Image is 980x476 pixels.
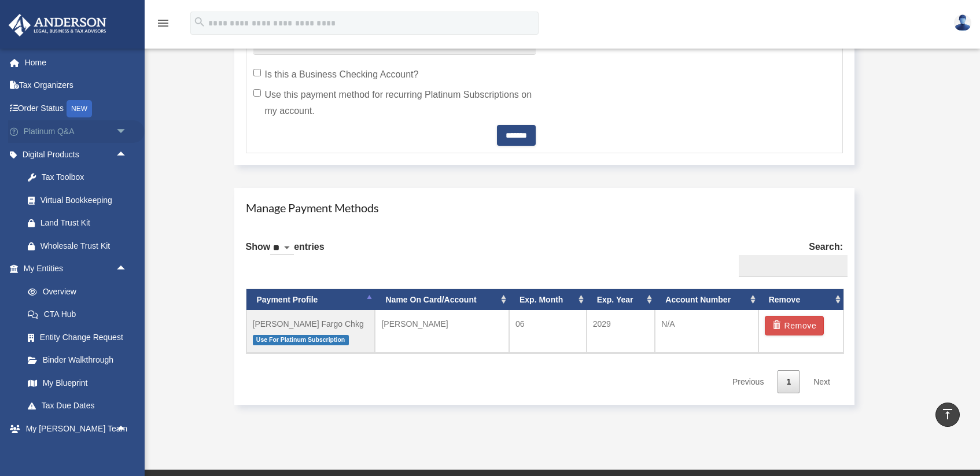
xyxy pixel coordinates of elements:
[8,417,145,440] a: My [PERSON_NAME] Teamarrow_drop_up
[8,74,145,97] a: Tax Organizers
[8,97,145,120] a: Order StatusNEW
[246,239,325,267] label: Show entries
[116,257,139,281] span: arrow_drop_up
[724,370,772,394] a: Previous
[116,143,139,167] span: arrow_drop_up
[778,370,800,394] a: 1
[16,212,145,235] a: Land Trust Kit
[16,234,145,257] a: Wholesale Trust Kit
[509,289,587,311] th: Exp. Month: activate to sort column ascending
[246,289,375,311] th: Payment Profile: activate to sort column descending
[935,403,960,427] a: vertical_align_top
[765,316,824,335] button: Remove
[40,216,130,230] div: Land Trust Kit
[246,200,843,216] h4: Manage Payment Methods
[270,242,294,255] select: Showentries
[8,51,145,74] a: Home
[758,289,843,311] th: Remove: activate to sort column ascending
[40,239,130,253] div: Wholesale Trust Kit
[193,16,206,28] i: search
[253,69,261,76] input: Is this a Business Checking Account?
[655,289,758,311] th: Account Number: activate to sort column ascending
[253,335,349,345] span: Use For Platinum Subscription
[941,407,955,421] i: vertical_align_top
[16,326,145,349] a: Entity Change Request
[253,87,536,119] label: Use this payment method for recurring Platinum Subscriptions on my account.
[253,67,536,83] label: Is this a Business Checking Account?
[8,120,145,143] a: Platinum Q&Aarrow_drop_down
[734,239,843,277] label: Search:
[40,170,130,185] div: Tax Toolbox
[375,310,509,353] td: [PERSON_NAME]
[156,20,170,30] a: menu
[587,289,655,311] th: Exp. Year: activate to sort column ascending
[116,417,139,441] span: arrow_drop_up
[40,193,130,208] div: Virtual Bookkeeping
[156,16,170,30] i: menu
[253,89,261,97] input: Use this payment method for recurring Platinum Subscriptions on my account.
[16,349,145,372] a: Binder Walkthrough
[509,310,587,353] td: 06
[16,189,145,212] a: Virtual Bookkeeping
[116,120,139,144] span: arrow_drop_down
[16,394,145,418] a: Tax Due Dates
[8,143,145,166] a: Digital Productsarrow_drop_up
[16,166,145,189] a: Tax Toolbox
[954,14,971,31] img: User Pic
[375,289,509,311] th: Name On Card/Account: activate to sort column ascending
[655,310,758,353] td: N/A
[805,370,839,394] a: Next
[5,14,110,36] img: Anderson Advisors Platinum Portal
[246,310,375,353] td: [PERSON_NAME] Fargo Chkg
[16,280,145,303] a: Overview
[739,255,848,277] input: Search:
[8,257,145,281] a: My Entitiesarrow_drop_up
[16,371,145,394] a: My Blueprint
[67,100,92,117] div: NEW
[587,310,655,353] td: 2029
[16,303,145,326] a: CTA Hub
